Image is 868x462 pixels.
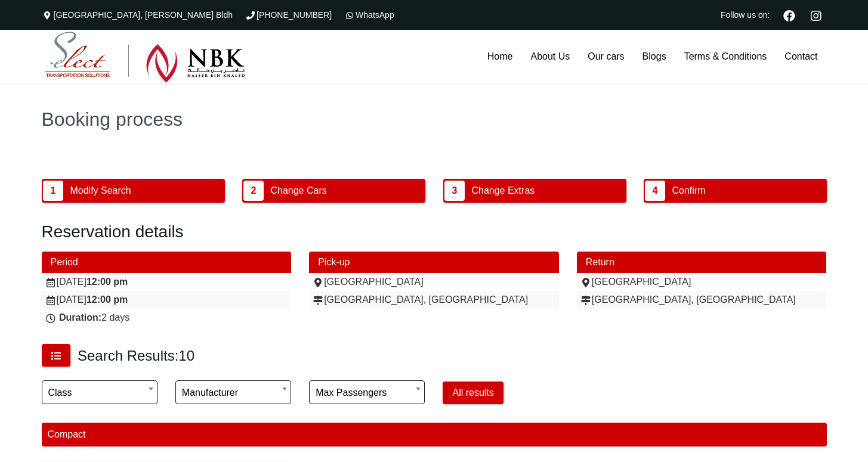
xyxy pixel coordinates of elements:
[42,252,292,273] div: Period
[467,179,539,202] span: Change Extras
[266,179,330,202] span: Change Cars
[580,294,824,306] div: [GEOGRAPHIC_DATA], [GEOGRAPHIC_DATA]
[579,30,633,83] a: Our cars
[242,179,425,203] button: 2 Change Cars
[444,181,465,201] span: 3
[42,423,827,447] div: Compact
[59,312,101,323] strong: Duration:
[45,32,245,83] img: Select Rent a Car
[443,382,503,404] button: All results
[45,276,289,288] div: [DATE]
[87,294,128,305] strong: 12:00 pm
[87,277,128,287] strong: 12:00 pm
[521,30,579,83] a: About Us
[42,110,827,129] h1: Booking process
[806,8,827,21] a: Instagram
[182,381,285,405] span: Manufacturer
[312,276,556,288] div: [GEOGRAPHIC_DATA]
[776,30,826,83] a: Contact
[42,179,225,203] button: 1 Modify Search
[178,348,194,364] span: 10
[309,380,425,404] span: Max passengers
[344,10,394,20] a: WhatsApp
[645,181,665,201] span: 4
[580,276,824,288] div: [GEOGRAPHIC_DATA]
[66,179,135,202] span: Modify Search
[312,294,556,306] div: [GEOGRAPHIC_DATA], [GEOGRAPHIC_DATA]
[309,252,559,273] div: Pick-up
[175,380,291,404] span: Manufacturer
[779,8,800,21] a: Facebook
[42,380,157,404] span: Class
[644,179,827,203] button: 4 Confirm
[43,181,63,201] span: 1
[478,30,522,83] a: Home
[245,10,332,20] a: [PHONE_NUMBER]
[45,312,289,324] div: 2 days
[48,381,151,405] span: Class
[316,381,418,405] span: Max passengers
[675,30,776,83] a: Terms & Conditions
[42,222,827,242] h2: Reservation details
[634,30,675,83] a: Blogs
[577,252,827,273] div: Return
[78,347,194,365] h3: Search Results:
[243,181,264,201] span: 2
[45,294,289,306] div: [DATE]
[443,179,626,203] button: 3 Change Extras
[668,179,709,202] span: Confirm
